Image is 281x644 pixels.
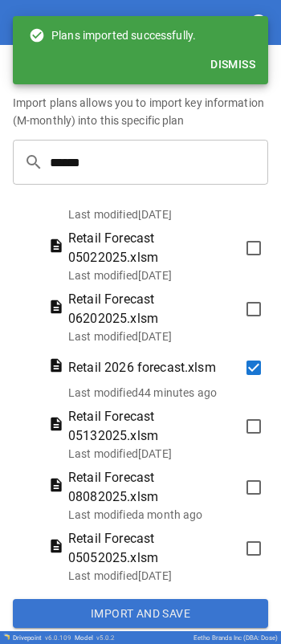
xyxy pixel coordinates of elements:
p: Last modified [DATE] [68,446,262,462]
span: Retail Forecast 06202025.xlsm [68,290,237,328]
div: Drivepoint [13,634,71,642]
span: Retail Forecast 05132025.xlsm [68,407,237,446]
p: Last modified [DATE] [68,568,262,584]
span: v 6.0.109 [45,634,71,642]
img: Drivepoint [3,634,10,640]
span: Retail Forecast 08082025.xlsm [68,468,237,507]
span: Retail 2026 forecast.xlsm [68,358,216,377]
h6: Import plans allows you to import key information (M-monthly) into this specific plan [13,95,268,130]
p: Last modified a month ago [68,507,262,523]
span: Retail Forecast 05022025.xlsm [68,229,237,267]
span: v 5.0.2 [96,634,115,642]
span: Retail Forecast 05052025.xlsm [68,529,237,568]
p: Last modified 44 minutes ago [68,385,262,401]
button: Import and Save [13,599,268,628]
div: Plans imported successfully. [29,21,196,50]
button: Dismiss [204,50,262,79]
div: Eetho Brands Inc (DBA: Dose) [193,634,278,642]
p: Last modified [DATE] [68,267,262,283]
span: search [24,153,43,172]
p: Last modified [DATE] [68,328,262,344]
div: Model [75,634,115,642]
p: Last modified [DATE] [68,206,262,222]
